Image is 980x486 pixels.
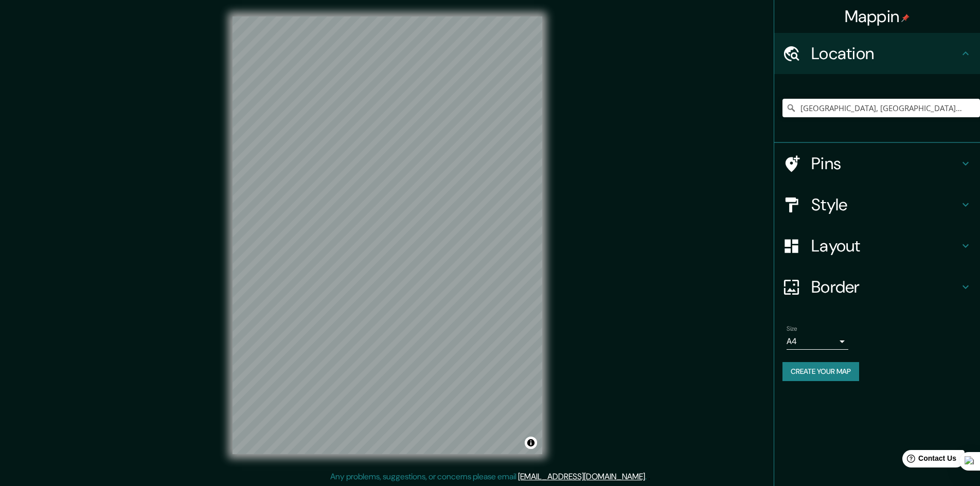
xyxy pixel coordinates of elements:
h4: Pins [811,153,959,174]
h4: Layout [811,236,959,256]
button: Create your map [782,362,859,381]
a: [EMAIL_ADDRESS][DOMAIN_NAME] [518,471,645,482]
button: Toggle attribution [525,437,537,449]
div: Location [774,33,980,74]
div: Layout [774,225,980,266]
h4: Mappin [845,6,910,27]
h4: Border [811,277,959,297]
label: Size [787,325,797,333]
div: A4 [787,333,848,350]
div: . [648,471,650,483]
div: Pins [774,143,980,184]
img: pin-icon.png [901,14,910,22]
h4: Style [811,194,959,215]
h4: Location [811,43,959,64]
div: . [647,471,648,483]
input: Pick your city or area [782,99,980,117]
iframe: Help widget launcher [888,446,969,475]
canvas: Map [233,16,542,454]
div: Border [774,266,980,308]
p: Any problems, suggestions, or concerns please email . [330,471,647,483]
div: Style [774,184,980,225]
